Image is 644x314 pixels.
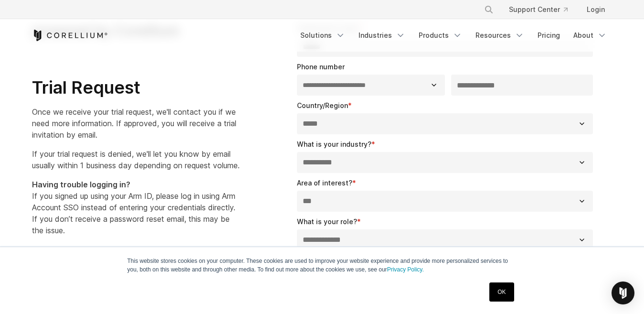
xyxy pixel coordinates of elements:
[297,140,371,148] span: What is your industry?
[568,27,612,44] a: About
[32,149,240,170] span: If your trial request is denied, we'll let you know by email usually within 1 business day depend...
[413,27,468,44] a: Products
[297,63,345,71] span: Phone number
[32,77,240,98] h2: Trial Request
[297,101,348,109] span: Country/Region
[473,1,612,18] div: Navigation Menu
[579,1,612,18] a: Login
[32,180,130,189] strong: Having trouble logging in?
[297,217,357,226] span: What is your role?
[353,27,411,44] a: Industries
[127,257,517,274] p: This website stores cookies on your computer. These cookies are used to improve your website expe...
[32,107,236,140] span: Once we receive your trial request, we'll contact you if we need more information. If approved, y...
[470,27,530,44] a: Resources
[295,27,351,44] a: Solutions
[532,27,566,44] a: Pricing
[32,180,235,235] span: If you signed up using your Arm ID, please log in using Arm Account SSO instead of entering your ...
[387,266,424,273] a: Privacy Policy.
[480,1,497,18] button: Search
[501,1,575,18] a: Support Center
[297,179,352,187] span: Area of interest?
[32,30,108,41] a: Corellium Home
[489,282,514,302] a: OK
[612,282,634,304] div: Open Intercom Messenger
[295,27,612,44] div: Navigation Menu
